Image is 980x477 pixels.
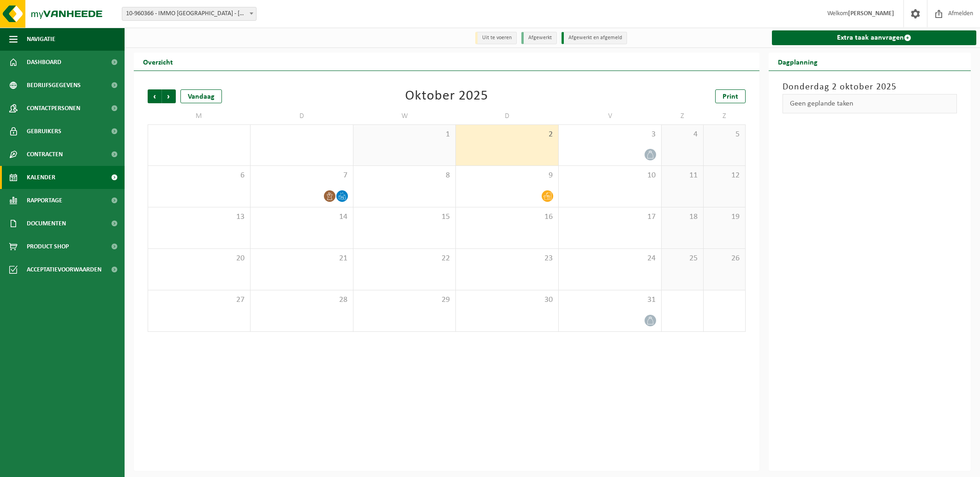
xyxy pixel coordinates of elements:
span: Acceptatievoorwaarden [27,258,102,281]
span: 15 [358,212,451,222]
span: 27 [153,295,245,305]
span: Contactpersonen [27,97,80,120]
span: 2 [460,130,554,140]
span: 10-960366 - IMMO MIDI NV LEUVEN - LEUVEN [122,7,257,21]
span: Documenten [27,212,66,235]
strong: [PERSON_NAME] [848,10,894,17]
span: 7 [255,171,348,181]
td: Z [662,108,704,124]
td: W [353,108,456,124]
span: Product Shop [27,235,69,258]
a: Extra taak aanvragen [772,30,977,45]
span: 19 [708,212,741,222]
span: 6 [153,171,245,181]
span: 28 [255,295,348,305]
td: M [148,108,251,124]
span: Rapportage [27,189,62,212]
span: Navigatie [27,28,55,51]
li: Uit te voeren [475,32,517,44]
span: 4 [666,130,699,140]
span: 12 [708,171,741,181]
li: Afgewerkt en afgemeld [562,32,627,44]
span: 17 [563,212,657,222]
div: Geen geplande taken [783,94,957,113]
span: 25 [666,253,699,264]
span: 26 [708,253,741,264]
span: 24 [563,253,657,264]
a: Print [715,89,746,103]
div: Vandaag [180,89,222,103]
div: Oktober 2025 [405,89,488,103]
span: Gebruikers [27,120,61,143]
span: Print [723,93,738,100]
span: 23 [460,253,554,264]
span: 16 [460,212,554,222]
td: D [456,108,559,124]
span: 1 [358,130,451,140]
td: D [251,108,353,124]
span: 22 [358,253,451,264]
span: 11 [666,171,699,181]
span: 13 [153,212,245,222]
h3: Donderdag 2 oktober 2025 [783,80,957,94]
span: 9 [460,171,554,181]
span: 30 [460,295,554,305]
span: Bedrijfsgegevens [27,74,81,97]
span: 5 [708,130,741,140]
h2: Dagplanning [769,53,827,71]
span: 14 [255,212,348,222]
span: 10 [563,171,657,181]
span: 10-960366 - IMMO MIDI NV LEUVEN - LEUVEN [122,7,256,20]
span: 20 [153,253,245,264]
span: 29 [358,295,451,305]
h2: Overzicht [134,53,182,71]
span: 18 [666,212,699,222]
span: Vorige [148,89,161,103]
span: Dashboard [27,51,61,74]
span: Kalender [27,166,55,189]
td: V [559,108,662,124]
li: Afgewerkt [521,32,557,44]
span: 8 [358,171,451,181]
span: Contracten [27,143,63,166]
td: Z [704,108,746,124]
span: 31 [563,295,657,305]
span: Volgende [162,89,176,103]
span: 21 [255,253,348,264]
span: 3 [563,130,657,140]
